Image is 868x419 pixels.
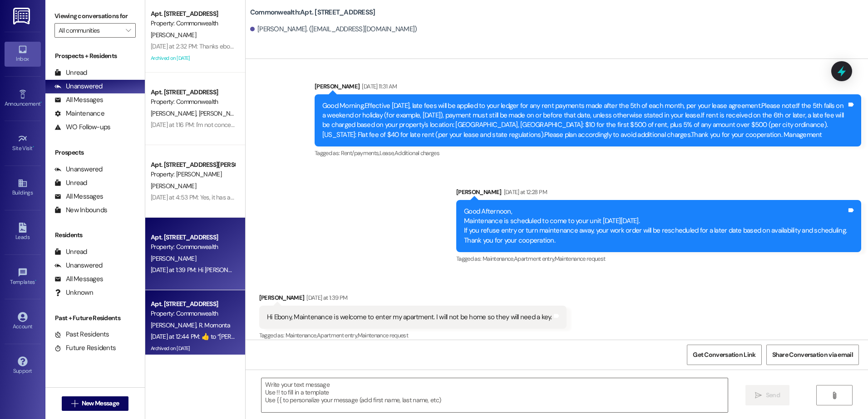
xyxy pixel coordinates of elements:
div: Future Residents [54,343,116,353]
span: Apartment entry , [514,255,555,263]
a: Inbox [5,42,41,66]
a: Site Visit • [5,131,41,156]
b: Commonwealth: Apt. [STREET_ADDRESS] [250,8,375,17]
div: Apt. [STREET_ADDRESS] [151,299,235,309]
div: Apt. [STREET_ADDRESS] [151,88,235,97]
span: Maintenance request [555,255,606,263]
div: Tagged as: [315,146,861,160]
div: All Messages [54,274,103,284]
button: New Message [62,396,129,411]
div: [DATE] at 2:32 PM: Thanks ebony! You're the best! [151,42,280,50]
div: Archived on [DATE] [150,343,236,354]
div: Apt. [STREET_ADDRESS] [151,9,235,19]
div: Unknown [54,288,93,297]
div: Maintenance [54,109,104,118]
div: Unanswered [54,261,103,270]
a: Support [5,354,41,378]
span: • [40,99,42,106]
div: Tagged as: [259,329,567,342]
div: Good Morning,Effective [DATE], late fees will be applied to your ledger for any rent payments mad... [322,101,847,140]
i:  [126,27,131,34]
div: Apt. [STREET_ADDRESS][PERSON_NAME] [151,160,235,170]
a: Account [5,309,41,334]
span: Maintenance request [358,331,409,339]
div: Property: Commonwealth [151,19,235,28]
div: Past + Future Residents [45,313,145,323]
div: Past Residents [54,330,109,339]
span: Apartment entry , [317,331,358,339]
div: Property: Commonwealth [151,97,235,107]
input: All communities [59,23,121,38]
label: Viewing conversations for [54,9,136,23]
span: [PERSON_NAME] [151,182,196,190]
span: [PERSON_NAME] [151,321,199,329]
div: Hi Ebony, Maintenance is welcome to enter my apartment. I will not be home so they will need a key. [267,312,552,322]
div: Property: Commonwealth [151,309,235,318]
div: [PERSON_NAME]. ([EMAIL_ADDRESS][DOMAIN_NAME]) [250,24,417,34]
button: Send [745,385,789,405]
div: [PERSON_NAME] [259,293,567,306]
i:  [755,392,762,399]
span: Share Conversation via email [772,350,853,360]
div: Property: [PERSON_NAME] [151,170,235,179]
i:  [831,392,838,399]
div: Unread [54,68,87,78]
span: Maintenance , [286,331,317,339]
div: Prospects + Residents [45,51,145,61]
div: [PERSON_NAME] [315,82,861,94]
span: R. Mornonta [198,321,230,329]
div: [PERSON_NAME] [456,187,861,200]
div: [DATE] at 1:39 PM [304,293,347,302]
span: • [33,144,34,150]
div: [DATE] at 4:53 PM: Yes, it has already been taken care of. Thanks! [151,193,321,201]
div: New Inbounds [54,205,107,215]
div: [DATE] 11:31 AM [360,82,397,91]
div: Unread [54,178,87,188]
div: Good Afternoon, Maintenance is scheduled to come to your unit [DATE][DATE]. If you refuse entry o... [464,207,847,246]
span: Rent/payments , [341,149,380,157]
div: Apt. [STREET_ADDRESS] [151,233,235,242]
a: Leads [5,220,41,244]
span: [PERSON_NAME] [151,254,196,263]
span: New Message [82,399,119,408]
span: Get Conversation Link [693,350,755,360]
img: ResiDesk Logo [13,8,32,24]
span: [PERSON_NAME] [198,109,244,117]
div: Residents [45,230,145,240]
a: Buildings [5,175,41,200]
div: Unanswered [54,165,103,174]
div: Unread [54,247,87,257]
div: [DATE] at 1:39 PM: Hi [PERSON_NAME], Maintenance is welcome to enter my apartment. I will not be ... [151,266,489,274]
span: Maintenance , [483,255,514,263]
span: [PERSON_NAME] [151,31,196,39]
span: [PERSON_NAME] [151,109,199,117]
div: Prospects [45,148,145,157]
span: Send [766,390,780,400]
button: Share Conversation via email [766,345,859,365]
span: Additional charges [395,149,439,157]
div: [DATE] at 12:28 PM [502,187,547,197]
a: Templates • [5,265,41,289]
div: Property: Commonwealth [151,242,235,252]
div: All Messages [54,95,103,105]
div: Unanswered [54,82,103,91]
div: Tagged as: [456,252,861,265]
div: All Messages [54,192,103,201]
button: Get Conversation Link [687,345,761,365]
i:  [71,400,78,407]
span: • [35,278,36,284]
span: Lease , [380,149,395,157]
div: WO Follow-ups [54,122,110,132]
div: Archived on [DATE] [150,53,236,64]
